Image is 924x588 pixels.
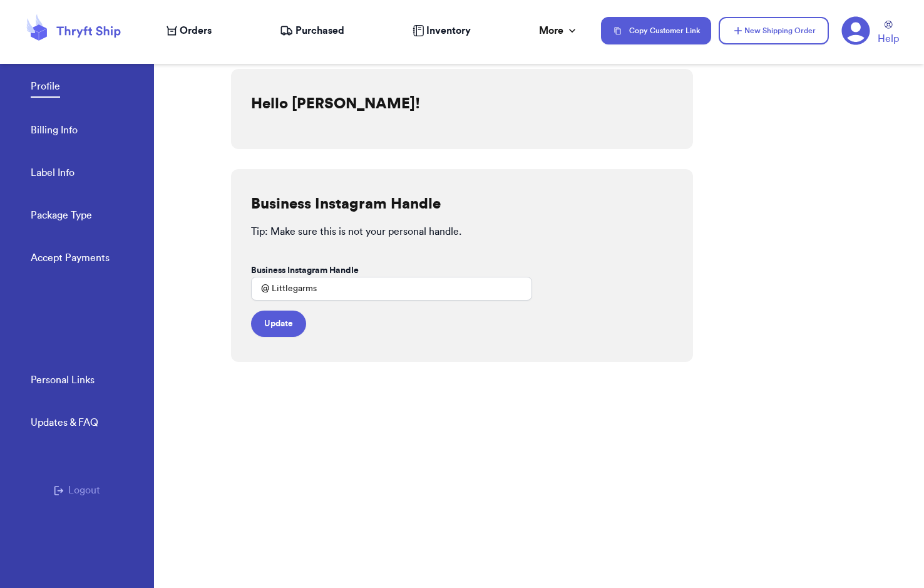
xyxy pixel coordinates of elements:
[251,94,420,114] h2: Hello [PERSON_NAME]!
[251,264,359,277] label: Business Instagram Handle
[280,23,344,38] a: Purchased
[31,415,98,430] div: Updates & FAQ
[31,415,98,433] a: Updates & FAQ
[295,23,344,38] span: Purchased
[413,23,471,38] a: Inventory
[31,123,78,140] a: Billing Info
[31,208,92,225] a: Package Type
[251,277,269,301] div: @
[180,23,212,38] span: Orders
[878,21,899,46] a: Help
[31,250,110,268] a: Accept Payments
[539,23,578,38] div: More
[601,17,711,44] button: Copy Customer Link
[31,79,60,98] a: Profile
[878,31,899,46] span: Help
[251,224,673,239] p: Tip: Make sure this is not your personal handle.
[31,373,95,390] a: Personal Links
[54,483,100,498] button: Logout
[167,23,212,38] a: Orders
[251,194,441,214] h2: Business Instagram Handle
[426,23,471,38] span: Inventory
[31,165,74,183] a: Label Info
[251,311,306,337] button: Update
[719,17,829,44] button: New Shipping Order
